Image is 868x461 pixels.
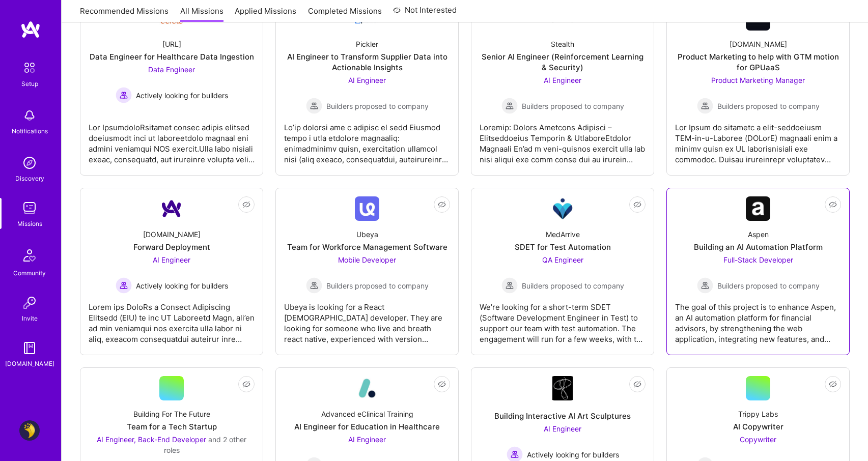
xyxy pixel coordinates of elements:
div: Ubeya is looking for a React [DEMOGRAPHIC_DATA] developer. They are looking for someone who live ... [284,294,450,344]
img: Actively looking for builders [116,277,132,294]
i: icon EyeClosed [829,380,837,388]
img: Company Logo [355,376,379,400]
div: Forward Deployment [133,242,210,252]
div: Building Interactive AI Art Sculptures [494,411,631,421]
img: User Avatar [19,420,40,441]
span: Data Engineer [148,65,195,74]
span: Builders proposed to company [326,280,429,291]
span: Builders proposed to company [522,280,624,291]
img: Actively looking for builders [116,87,132,103]
img: Invite [19,293,40,313]
a: Company Logo[DOMAIN_NAME]Forward DeploymentAI Engineer Actively looking for buildersActively look... [89,196,255,347]
img: Community [17,243,42,268]
img: teamwork [19,198,40,218]
div: Team for a Tech Startup [127,421,217,432]
div: Building For The Future [133,409,210,419]
img: setup [19,57,40,78]
a: Company Logo[URL]Data Engineer for Healthcare Data IngestionData Engineer Actively looking for bu... [89,6,255,167]
img: Company Logo [746,196,770,221]
i: icon EyeClosed [633,380,641,388]
i: icon EyeClosed [829,200,837,209]
a: Company LogoAspenBuilding an AI Automation PlatformFull-Stack Developer Builders proposed to comp... [675,196,841,347]
img: Builders proposed to company [306,277,322,294]
div: Missions [17,218,42,229]
img: Builders proposed to company [697,98,713,114]
div: Loremip: Dolors Ametcons Adipisci – Elitseddoeius Temporin & UtlaboreEtdolor Magnaali En’ad m ven... [480,114,646,165]
a: Applied Missions [235,6,296,22]
img: guide book [19,338,40,358]
span: Copywriter [740,435,776,444]
span: Builders proposed to company [522,101,624,111]
div: Data Engineer for Healthcare Data Ingestion [90,51,254,62]
img: discovery [19,153,40,173]
div: AI Engineer to Transform Supplier Data into Actionable Insights [284,51,450,73]
img: Builders proposed to company [501,98,518,114]
div: Community [13,268,46,278]
img: Builders proposed to company [306,98,322,114]
div: AI Copywriter [733,421,783,432]
span: AI Engineer [544,424,581,433]
a: Not Interested [393,4,457,22]
div: Lor Ipsum do sitametc a elit-seddoeiusm TEM-in-u-Laboree (DOLorE) magnaali enim a minimv quisn ex... [675,114,841,165]
a: Company Logo[DOMAIN_NAME]Product Marketing to help with GTM motion for GPUaaSProduct Marketing Ma... [675,6,841,167]
a: User Avatar [17,420,42,441]
a: Completed Missions [308,6,382,22]
span: AI Engineer, Back-End Developer [97,435,206,444]
img: Company Logo [550,196,575,221]
span: Builders proposed to company [717,101,820,111]
div: Invite [22,313,38,324]
div: Notifications [12,126,48,136]
span: AI Engineer [153,255,190,264]
div: Team for Workforce Management Software [287,242,447,252]
i: icon EyeClosed [438,200,446,209]
img: Company Logo [159,196,184,221]
img: Company Logo [552,376,573,400]
img: logo [20,20,41,39]
div: Aspen [748,229,769,240]
span: Actively looking for builders [136,280,228,291]
a: Company LogoMedArriveSDET for Test AutomationQA Engineer Builders proposed to companyBuilders pro... [480,196,646,347]
div: [URL] [162,39,181,49]
span: Actively looking for builders [136,90,228,101]
div: [DOMAIN_NAME] [143,229,201,240]
span: QA Engineer [542,255,583,264]
div: Advanced eClinical Training [321,409,413,419]
span: AI Engineer [348,76,386,84]
a: Company LogoPicklerAI Engineer to Transform Supplier Data into Actionable InsightsAI Engineer Bui... [284,6,450,167]
span: AI Engineer [544,76,581,84]
i: icon EyeClosed [633,200,641,209]
span: Product Marketing Manager [711,76,805,84]
img: Company Logo [355,196,379,221]
img: Builders proposed to company [697,277,713,294]
span: Actively looking for builders [527,449,619,460]
span: Builders proposed to company [717,280,820,291]
div: MedArrive [546,229,580,240]
i: icon EyeClosed [242,200,250,209]
div: Lorem ips DoloRs a Consect Adipiscing Elitsedd (EIU) te inc UT Laboreetd Magn, ali’en ad min veni... [89,294,255,344]
img: bell [19,105,40,126]
span: Mobile Developer [338,255,396,264]
div: [DOMAIN_NAME] [730,39,787,49]
div: Discovery [15,173,44,184]
div: Building an AI Automation Platform [694,242,823,252]
div: Setup [21,78,38,89]
img: Builders proposed to company [501,277,518,294]
div: Product Marketing to help with GTM motion for GPUaaS [675,51,841,73]
div: Senior AI Engineer (Reinforcement Learning & Security) [480,51,646,73]
i: icon EyeClosed [438,380,446,388]
div: AI Engineer for Education in Healthcare [294,421,440,432]
a: Recommended Missions [80,6,169,22]
span: Builders proposed to company [326,101,429,111]
div: Ubeya [356,229,378,240]
a: Company LogoStealthSenior AI Engineer (Reinforcement Learning & Security)AI Engineer Builders pro... [480,6,646,167]
i: icon EyeClosed [242,380,250,388]
span: Full-Stack Developer [723,255,793,264]
span: AI Engineer [348,435,386,444]
div: We’re looking for a short-term SDET (Software Development Engineer in Test) to support our team w... [480,294,646,344]
div: SDET for Test Automation [515,242,611,252]
div: The goal of this project is to enhance Aspen, an AI automation platform for financial advisors, b... [675,294,841,344]
div: Trippy Labs [738,409,778,419]
div: [DOMAIN_NAME] [5,358,54,369]
div: Lo’ip dolorsi ame c adipisc el sedd Eiusmod tempo i utla etdolore magnaaliq: enimadminimv quisn, ... [284,114,450,165]
div: Lor IpsumdoloRsitamet consec adipis elitsed doeiusmodt inci ut laboreetdolo magnaal eni admini ve... [89,114,255,165]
